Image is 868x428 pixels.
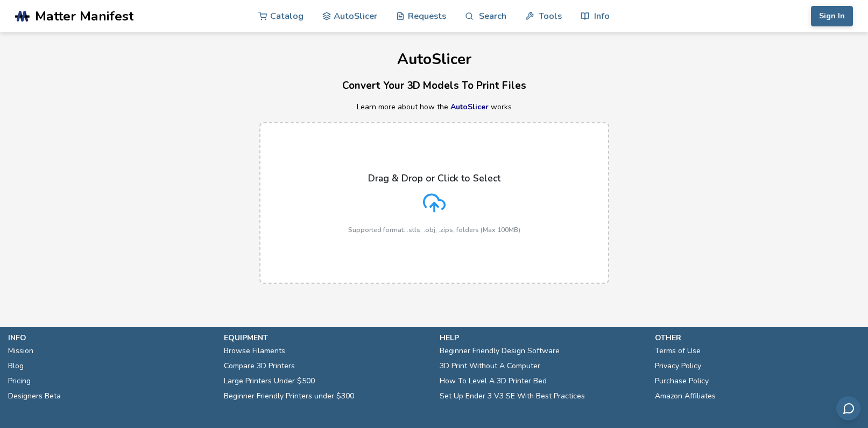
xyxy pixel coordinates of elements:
[368,173,500,184] p: Drag & Drop or Click to Select
[655,343,701,359] a: Terms of Use
[224,389,354,404] a: Beginner Friendly Printers under $300
[655,374,709,389] a: Purchase Policy
[440,343,560,359] a: Beginner Friendly Design Software
[440,389,585,404] a: Set Up Ender 3 V3 SE With Best Practices
[440,359,540,374] a: 3D Print Without A Computer
[655,332,860,343] p: other
[224,343,285,359] a: Browse Filaments
[811,6,853,26] button: Sign In
[224,332,429,343] p: equipment
[450,102,489,112] a: AutoSlicer
[655,359,701,374] a: Privacy Policy
[8,389,61,404] a: Designers Beta
[8,359,24,374] a: Blog
[224,359,295,374] a: Compare 3D Printers
[655,389,716,404] a: Amazon Affiliates
[8,374,31,389] a: Pricing
[35,9,133,24] span: Matter Manifest
[8,332,213,343] p: info
[440,374,547,389] a: How To Level A 3D Printer Bed
[224,374,315,389] a: Large Printers Under $500
[8,343,33,359] a: Mission
[348,226,520,234] p: Supported format: .stls, .obj, .zips, folders (Max 100MB)
[440,332,645,343] p: help
[836,396,860,420] button: Send feedback via email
